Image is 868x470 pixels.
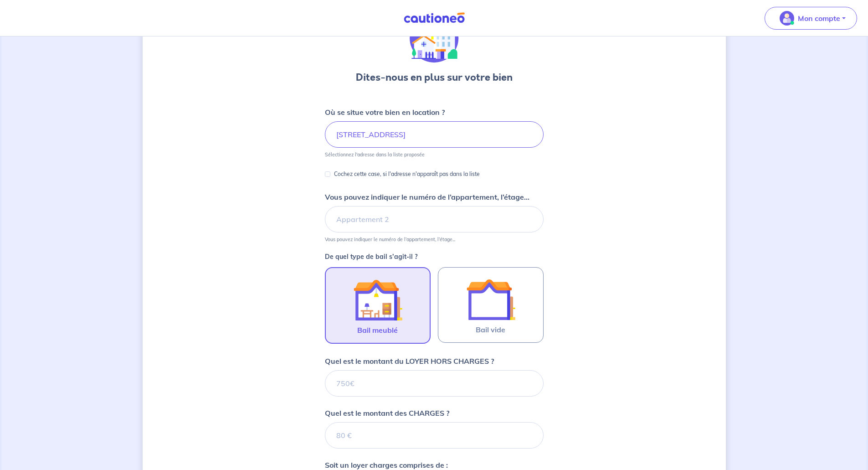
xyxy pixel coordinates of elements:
img: illu_houses.svg [410,14,459,63]
img: illu_empty_lease.svg [466,275,515,324]
input: 2 rue de paris, 59000 lille [325,121,544,148]
p: Vous pouvez indiquer le numéro de l’appartement, l’étage... [325,236,455,243]
input: Appartement 2 [325,206,544,232]
p: Quel est le montant du LOYER HORS CHARGES ? [325,356,494,367]
p: De quel type de bail s’agit-il ? [325,253,544,260]
img: Cautioneo [400,12,468,24]
input: 80 € [325,422,544,449]
img: illu_account_valid_menu.svg [780,11,794,26]
span: Bail meublé [357,325,398,336]
p: Vous pouvez indiquer le numéro de l’appartement, l’étage... [325,191,529,202]
img: illu_furnished_lease.svg [353,275,402,325]
h3: Dites-nous en plus sur votre bien [356,70,513,85]
p: Cochez cette case, si l'adresse n'apparaît pas dans la liste [334,169,480,180]
p: Sélectionnez l'adresse dans la liste proposée [325,151,425,158]
p: Quel est le montant des CHARGES ? [325,408,449,418]
input: 750€ [325,370,544,397]
span: Bail vide [476,324,505,335]
p: Mon compte [798,13,840,24]
p: Où se situe votre bien en location ? [325,107,445,118]
button: illu_account_valid_menu.svgMon compte [765,7,857,30]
